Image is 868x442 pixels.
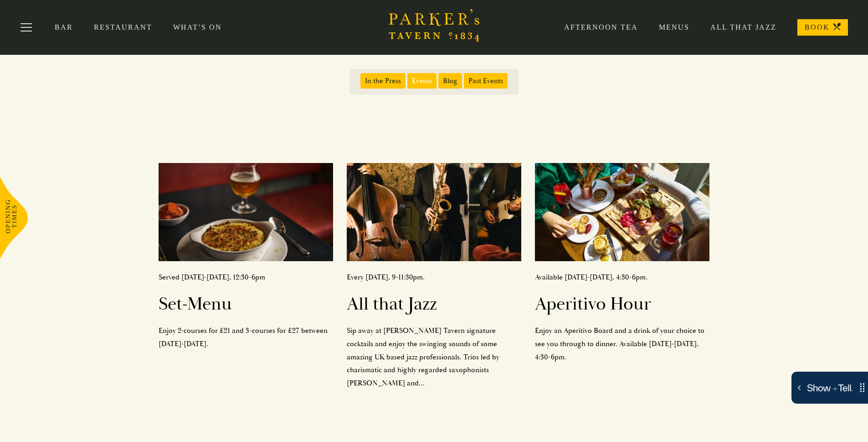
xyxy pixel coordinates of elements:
[347,163,521,390] a: Every [DATE], 9-11:30pm.All that JazzSip away at [PERSON_NAME] Tavern signature cocktails and enj...
[360,73,406,89] span: In the Press
[159,293,333,315] h2: Set-Menu
[535,324,709,363] p: Enjoy an Aperitivo Board and a drink of your choice to see you through to dinner. Available [DATE...
[159,324,333,351] p: Enjoy 2-courses for £21 and 3-courses for £27 between [DATE]-[DATE].
[535,271,709,284] p: Available [DATE]-[DATE], 4:30-6pm.
[535,293,709,315] h2: Aperitivo Hour
[347,293,521,315] h2: All that Jazz
[535,163,709,364] a: Available [DATE]-[DATE], 4:30-6pm.Aperitivo HourEnjoy an Aperitivo Board and a drink of your choi...
[159,271,333,284] p: Served [DATE]-[DATE], 12:30-6pm
[159,163,333,351] a: Served [DATE]-[DATE], 12:30-6pmSet-MenuEnjoy 2-courses for £21 and 3-courses for £27 between [DAT...
[347,324,521,390] p: Sip away at [PERSON_NAME] Tavern signature cocktails and enjoy the swinging sounds of some amazin...
[438,73,462,89] span: Blog
[407,73,437,89] span: Events
[464,73,508,89] span: Past Events
[347,271,521,284] p: Every [DATE], 9-11:30pm.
